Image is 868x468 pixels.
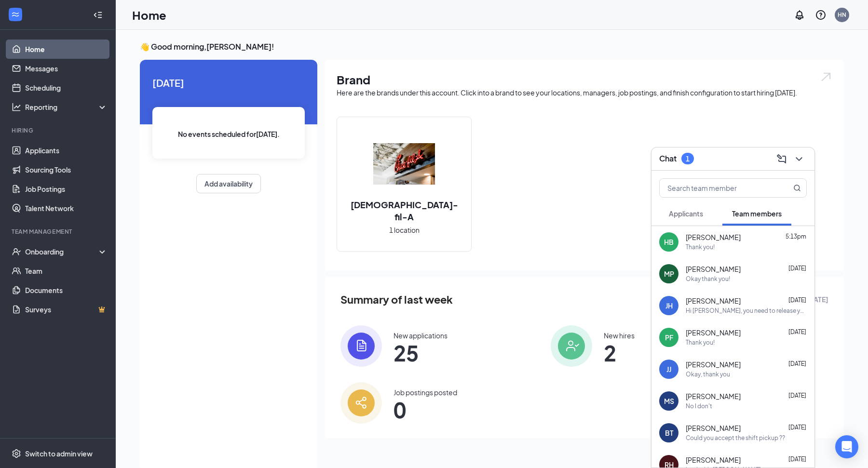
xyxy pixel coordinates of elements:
span: [DATE] [788,456,806,463]
button: Add availability [196,174,261,193]
div: MP [664,269,674,279]
a: Talent Network [25,199,108,218]
div: No I don't [686,402,712,411]
div: Thank you! [686,339,715,347]
a: Scheduling [25,78,108,97]
a: Applicants [25,141,108,160]
a: SurveysCrown [25,300,108,319]
h3: 👋 Good morning, [PERSON_NAME] ! [140,41,844,52]
div: Hi [PERSON_NAME], you need to release your shift on hotschedules and let people know in the group... [686,307,807,315]
div: Okay thank you! [686,275,730,283]
svg: ChevronDown [793,153,805,165]
div: HB [664,237,674,247]
span: [PERSON_NAME] [686,296,741,306]
a: Job Postings [25,179,108,199]
span: [PERSON_NAME] [686,328,741,338]
div: Could you accept the shift pickup ?? [686,434,785,442]
svg: Collapse [93,10,103,20]
svg: Notifications [794,9,805,21]
div: JH [665,301,673,310]
svg: ComposeMessage [776,153,787,165]
span: Summary of last week [340,291,453,308]
h3: Chat [659,154,677,164]
svg: UserCheck [12,247,21,256]
div: JJ [666,364,671,374]
span: [PERSON_NAME] [686,360,741,370]
span: [PERSON_NAME] [686,233,741,242]
div: 1 [686,155,690,163]
div: Okay, thank you [686,371,730,379]
span: [PERSON_NAME] [686,424,741,433]
div: Reporting [25,102,108,112]
h1: Brand [337,71,832,88]
img: icon [551,325,592,367]
div: Thank you! [686,243,715,252]
input: Search team member [660,179,774,197]
div: BT [665,428,673,438]
span: [DATE] [788,424,806,431]
span: 0 [393,401,457,418]
div: New hires [604,331,635,340]
img: Chick-fil-A [373,133,435,195]
svg: Settings [12,449,21,458]
button: ChevronDown [791,151,807,167]
span: [DATE] [788,361,806,368]
div: Open Intercom Messenger [835,435,858,458]
div: Hiring [12,126,106,134]
div: MS [664,396,674,406]
span: 1 location [389,225,420,235]
a: Home [25,40,108,59]
a: Team [25,261,108,281]
div: Here are the brands under this account. Click into a brand to see your locations, managers, job p... [337,88,832,97]
span: Team members [732,209,782,218]
svg: Analysis [12,102,21,112]
span: 25 [393,344,448,361]
div: Job postings posted [393,388,457,397]
span: [PERSON_NAME] [686,392,741,401]
a: Documents [25,281,108,300]
span: Applicants [669,209,703,218]
img: icon [340,325,382,367]
svg: MagnifyingGlass [793,184,801,192]
span: [PERSON_NAME] [686,265,741,274]
span: 5:13pm [786,233,806,241]
span: [DATE] [788,265,806,272]
div: New applications [393,331,448,340]
div: Team Management [12,227,106,236]
div: HN [838,11,846,19]
button: ComposeMessage [774,151,789,167]
img: open.6027fd2a22e1237b5b06.svg [820,71,832,82]
span: [DATE] [788,329,806,336]
img: icon [340,382,382,424]
span: No events scheduled for [DATE] . [178,129,280,139]
h1: Home [132,7,166,23]
h2: [DEMOGRAPHIC_DATA]-fil-A [337,199,471,223]
span: [PERSON_NAME] [686,455,741,465]
svg: QuestionInfo [815,9,827,21]
span: [DATE] [788,297,806,304]
span: 2 [604,344,635,361]
a: Messages [25,59,108,78]
svg: WorkstreamLogo [11,10,20,19]
a: Sourcing Tools [25,160,108,179]
div: Onboarding [25,247,99,256]
div: Switch to admin view [25,449,93,458]
span: [DATE] [152,75,305,90]
span: [DATE] [788,392,806,400]
div: PF [665,333,673,342]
